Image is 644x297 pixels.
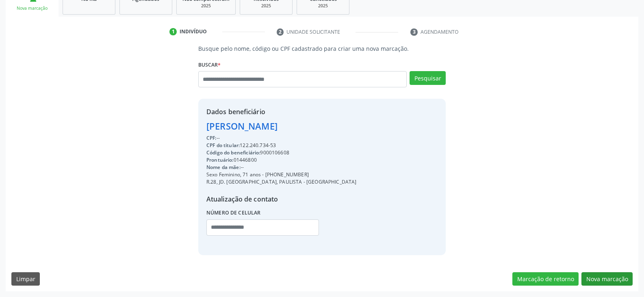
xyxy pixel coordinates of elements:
div: Nova marcação [11,5,53,11]
label: Buscar [198,59,221,71]
div: 1 [169,28,177,35]
div: 2025 [303,3,343,9]
button: Limpar [11,272,40,286]
span: CPF: [206,134,217,141]
div: R.28, JD. [GEOGRAPHIC_DATA], PAULISTA - [GEOGRAPHIC_DATA] [206,178,357,186]
div: 122.240.734-53 [206,142,357,149]
label: Número de celular [206,207,261,219]
span: Código do beneficiário: [206,149,260,156]
div: 2025 [182,3,230,9]
button: Marcação de retorno [512,272,579,286]
span: Prontuário: [206,156,234,163]
div: Indivíduo [180,28,207,35]
div: Sexo Feminino, 71 anos - [PHONE_NUMBER] [206,171,357,178]
div: -- [206,164,357,171]
div: [PERSON_NAME] [206,119,357,133]
div: 01446800 [206,156,357,164]
div: 9000106608 [206,149,357,156]
button: Nova marcação [581,272,633,286]
div: 2025 [246,3,286,9]
div: -- [206,134,357,142]
p: Busque pelo nome, código ou CPF cadastrado para criar uma nova marcação. [198,44,446,53]
span: Nome da mãe: [206,164,241,171]
span: CPF do titular: [206,142,240,149]
div: Dados beneficiário [206,107,357,117]
button: Pesquisar [410,71,446,85]
div: Atualização de contato [206,194,357,204]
